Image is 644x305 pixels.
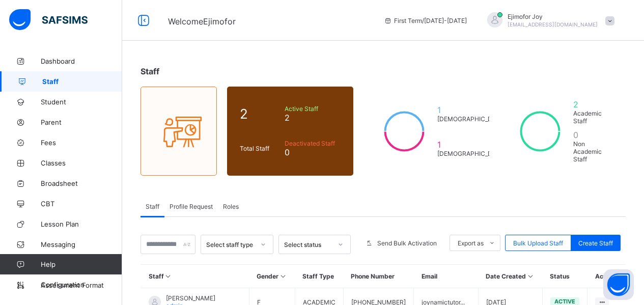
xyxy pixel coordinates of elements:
span: session/term information [384,17,467,24]
th: Actions [587,265,626,288]
span: 1 [437,105,506,115]
span: [DEMOGRAPHIC_DATA] [437,115,506,123]
th: Staff Type [295,265,343,288]
span: 2 [285,113,340,123]
span: Export as [458,239,484,247]
span: [PERSON_NAME] [166,294,215,302]
span: 1 [437,140,506,150]
span: [EMAIL_ADDRESS][DOMAIN_NAME] [508,21,598,27]
span: Create Staff [578,239,613,247]
span: [DEMOGRAPHIC_DATA] [437,150,506,157]
span: Staff [42,77,122,86]
span: 0 [285,147,340,157]
div: EjimoforJoy [477,12,620,29]
span: active [554,298,575,305]
span: Welcome Ejimofor [168,16,236,26]
span: Broadsheet [41,179,122,187]
span: Dashboard [41,57,122,65]
div: Select status [284,241,332,248]
span: Lesson Plan [41,220,122,228]
span: Configuration [41,281,122,289]
span: Student [41,98,122,106]
th: Email [414,265,478,288]
img: safsims [9,9,88,31]
span: 2 [240,106,279,122]
th: Gender [249,265,295,288]
th: Date Created [478,265,542,288]
i: Sort in Ascending Order [278,272,287,280]
span: Help [41,260,122,268]
span: CBT [41,200,122,208]
span: Ejimofor Joy [508,13,598,20]
span: Messaging [41,240,122,248]
th: Staff [141,265,249,288]
div: Total Staff [237,142,282,155]
th: Phone Number [343,265,413,288]
button: Open asap [603,269,634,300]
th: Status [542,265,587,288]
div: Select staff type [206,241,254,248]
i: Sort in Ascending Order [526,272,535,280]
span: Fees [41,138,122,147]
span: Roles [223,203,239,210]
span: 0 [573,130,613,140]
span: Staff [141,66,159,76]
span: Active Staff [285,105,340,113]
span: Bulk Upload Staff [513,239,563,247]
span: Classes [41,159,122,167]
span: 2 [573,99,613,109]
span: Parent [41,118,122,126]
span: Deactivated Staff [285,140,340,147]
span: Send Bulk Activation [377,239,437,247]
span: Academic Staff [573,109,613,125]
i: Sort in Ascending Order [164,272,173,280]
span: Non Academic Staff [573,140,613,163]
span: Profile Request [170,203,213,210]
span: Staff [146,203,159,210]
